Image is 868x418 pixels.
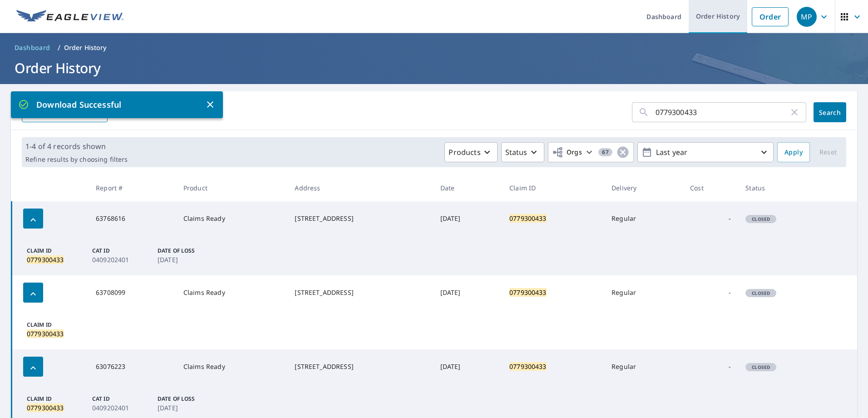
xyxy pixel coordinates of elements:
[92,247,147,255] p: Cat ID
[27,329,64,338] mark: 0779300433
[784,147,803,158] span: Apply
[11,40,857,55] nav: breadcrumb
[158,395,212,403] p: Date of Loss
[444,142,497,162] button: Products
[92,395,147,403] p: Cat ID
[502,174,604,201] th: Claim ID
[89,349,176,384] td: 63076223
[25,155,128,164] p: Refine results by choosing filters
[604,275,683,310] td: Regular
[683,275,738,310] td: -
[92,255,147,264] p: 0409202401
[505,147,528,158] p: Status
[449,147,480,158] p: Products
[25,141,128,152] p: 1-4 of 4 records shown
[746,364,775,370] span: Closed
[176,349,288,384] td: Claims Ready
[656,100,789,125] input: Address, Report #, Claim ID, etc.
[58,42,60,53] li: /
[11,59,857,77] h1: Order History
[501,142,544,162] button: Status
[821,108,839,117] span: Search
[16,10,123,24] img: EV Logo
[552,147,582,158] span: Orgs
[15,43,50,52] span: Dashboard
[433,275,503,310] td: [DATE]
[604,201,683,236] td: Regular
[509,214,547,223] mark: 0779300433
[683,349,738,384] td: -
[295,214,425,223] div: [STREET_ADDRESS]
[92,403,147,413] p: 0409202401
[683,201,738,236] td: -
[176,174,288,201] th: Product
[604,349,683,384] td: Regular
[683,174,738,201] th: Cost
[777,142,810,162] button: Apply
[295,288,425,297] div: [STREET_ADDRESS]
[604,174,683,201] th: Delivery
[652,144,759,160] p: Last year
[176,201,288,236] td: Claims Ready
[18,99,205,111] p: Download Successful
[814,102,846,122] button: Search
[752,7,789,26] a: Order
[27,395,81,403] p: Claim ID
[11,40,54,55] a: Dashboard
[27,247,81,255] p: Claim ID
[176,275,288,310] td: Claims Ready
[433,201,503,236] td: [DATE]
[27,403,64,412] mark: 0779300433
[287,174,433,201] th: Address
[637,142,774,162] button: Last year
[89,174,176,201] th: Report #
[746,290,775,296] span: Closed
[158,247,212,255] p: Date of Loss
[27,255,64,264] mark: 0779300433
[433,349,503,384] td: [DATE]
[89,275,176,310] td: 63708099
[746,216,775,222] span: Closed
[158,255,212,264] p: [DATE]
[509,288,547,297] mark: 0779300433
[295,362,425,371] div: [STREET_ADDRESS]
[509,362,547,371] mark: 0779300433
[738,174,828,201] th: Status
[27,321,81,329] p: Claim ID
[64,43,107,52] p: Order History
[433,174,503,201] th: Date
[598,149,612,155] span: 67
[89,201,176,236] td: 63768616
[548,142,634,162] button: Orgs67
[158,403,212,413] p: [DATE]
[797,7,817,27] div: MP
